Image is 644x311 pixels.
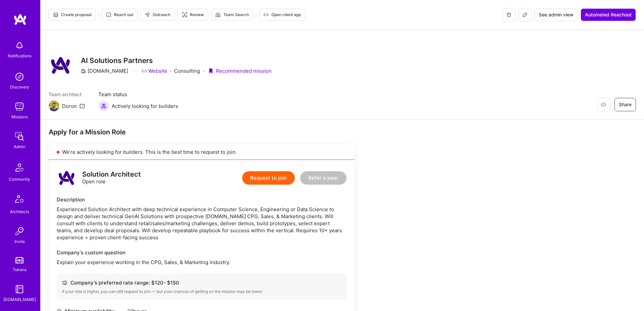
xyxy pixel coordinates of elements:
span: Share [619,101,632,108]
img: logo [13,13,27,25]
div: Community [9,176,30,183]
img: Invite [13,225,26,238]
div: Missions [11,113,28,120]
a: Website [142,67,167,74]
div: Notifications [8,52,32,59]
button: Reach out [102,9,138,21]
span: Actively looking for builders [112,103,178,110]
img: Company Logo [49,53,73,77]
span: Outreach [145,12,170,18]
button: Request to join [242,171,295,185]
div: Tokens [13,266,26,273]
h3: AI Solutions Partners [81,56,272,65]
div: We’re actively looking for builders. This is the best time to request to join. [49,144,355,160]
span: Team status [98,91,178,98]
div: Experienced Solution Architect with deep technical experience in Computer Science, Engineering or... [57,206,346,241]
button: Create proposal [49,9,96,21]
div: Architects [10,208,29,215]
div: [DOMAIN_NAME] [3,296,36,303]
span: Review [182,12,204,18]
div: Open role [82,171,141,185]
button: Automated Reachout [581,8,636,21]
img: Architects [11,192,28,208]
img: bell [13,39,26,52]
div: Company’s preferred rate range: $ 120 - $ 150 [62,279,341,286]
p: Explain your experience working in the CPG, Sales, & Marketing industry. [57,259,346,266]
i: icon Cash [62,280,67,285]
div: Admin [14,143,25,150]
img: Team Architect [49,101,59,111]
i: icon Targeter [182,12,187,17]
i: icon PurpleRibbon [208,68,213,74]
img: Actively looking for builders [98,101,109,111]
span: Automated Reachout [585,11,632,18]
div: Apply for a Mission Role [49,128,355,136]
img: tokens [15,257,23,263]
button: Share [614,98,636,111]
div: Description [57,196,346,203]
button: Outreach [140,9,175,21]
i: icon Proposal [53,12,58,17]
i: icon EyeClosed [601,102,606,107]
img: logo [57,168,77,188]
img: discovery [13,70,26,83]
div: · [203,67,205,74]
button: Refer a peer [300,171,346,185]
span: Reach out [106,12,133,18]
div: Invite [14,238,25,245]
img: teamwork [13,100,26,113]
div: Doron [62,103,77,110]
div: Discovery [10,83,29,90]
div: · [170,67,171,74]
i: icon CompanyGray [81,68,86,74]
div: Consulting [142,67,200,74]
button: Open client app [259,9,305,21]
div: [DOMAIN_NAME] [81,67,128,74]
button: Review [177,9,208,21]
span: Team architect [49,91,85,98]
span: Team Search [215,12,249,18]
button: Team Search [211,9,253,21]
div: Solution Architect [82,171,141,178]
span: Open client app [263,12,301,18]
img: guide book [13,283,26,296]
div: If your rate is higher, you can still request to join — but your chances of getting on the missio... [62,289,341,294]
img: Community [11,160,28,176]
div: Recommended mission [208,67,272,74]
div: Company’s custom question [57,249,346,256]
span: See admin view [539,11,574,18]
img: admin teamwork [13,130,26,143]
i: icon Mail [79,103,85,109]
span: Create proposal [53,12,92,18]
button: See admin view [534,8,578,21]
